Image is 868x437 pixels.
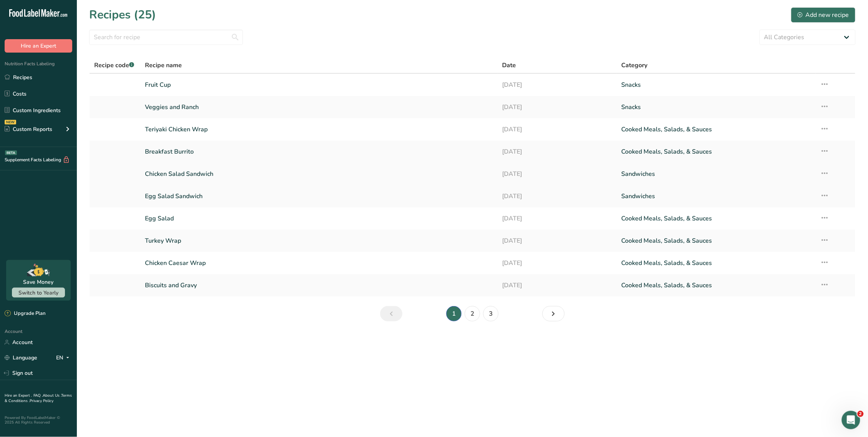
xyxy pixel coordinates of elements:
[622,144,811,160] a: Cooked Meals, Salads, & Sauces
[791,7,856,23] button: Add new recipe
[502,210,612,227] a: [DATE]
[5,393,32,398] a: Hire an Expert .
[622,61,648,70] span: Category
[622,210,811,227] a: Cooked Meals, Salads, & Sauces
[43,393,61,398] a: About Us .
[483,306,499,321] a: Page 3.
[5,415,72,425] div: Powered By FoodLabelMaker © 2025 All Rights Reserved
[622,188,811,204] a: Sandwiches
[842,411,860,429] iframe: Intercom live chat
[622,77,811,93] a: Snacks
[145,61,182,70] span: Recipe name
[145,166,493,182] a: Chicken Salad Sandwich
[622,277,811,293] a: Cooked Meals, Salads, & Sauces
[5,310,45,318] div: Upgrade Plan
[23,278,54,286] div: Save Money
[5,125,52,133] div: Custom Reports
[145,277,493,293] a: Biscuits and Gravy
[622,121,811,137] a: Cooked Meals, Salads, & Sauces
[30,398,53,404] a: Privacy Policy
[94,61,134,70] span: Recipe code
[502,121,612,137] a: [DATE]
[502,77,612,93] a: [DATE]
[622,233,811,249] a: Cooked Meals, Salads, & Sauces
[145,188,493,204] a: Egg Salad Sandwich
[56,353,72,363] div: EN
[89,30,243,45] input: Search for recipe
[145,255,493,271] a: Chicken Caesar Wrap
[502,233,612,249] a: [DATE]
[145,77,493,93] a: Fruit Cup
[18,289,58,296] span: Switch to Yearly
[502,255,612,271] a: [DATE]
[502,61,516,70] span: Date
[5,151,17,155] div: BETA
[145,210,493,227] a: Egg Salad
[502,277,612,293] a: [DATE]
[858,411,864,417] span: 2
[12,288,65,298] button: Switch to Yearly
[5,39,72,53] button: Hire an Expert
[622,99,811,115] a: Snacks
[798,10,849,20] div: Add new recipe
[622,255,811,271] a: Cooked Meals, Salads, & Sauces
[622,166,811,182] a: Sandwiches
[5,351,37,364] a: Language
[33,393,43,398] a: FAQ .
[380,306,402,321] a: Previous page
[542,306,565,321] a: Next page
[5,393,72,404] a: Terms & Conditions .
[145,233,493,249] a: Turkey Wrap
[502,99,612,115] a: [DATE]
[465,306,480,321] a: Page 2.
[89,6,156,23] h1: Recipes (25)
[145,121,493,137] a: Teriyaki Chicken Wrap
[502,144,612,160] a: [DATE]
[145,99,493,115] a: Veggies and Ranch
[502,166,612,182] a: [DATE]
[145,144,493,160] a: Breakfast Burrito
[5,120,16,124] div: NEW
[502,188,612,204] a: [DATE]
